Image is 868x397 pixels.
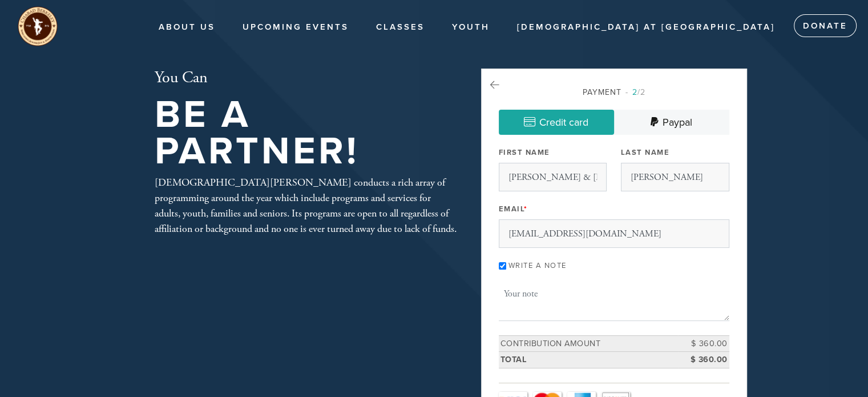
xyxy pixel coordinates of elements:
label: Write a note [508,261,567,270]
td: $ 360.00 [678,335,729,352]
td: $ 360.00 [678,352,729,368]
label: First Name [499,147,550,158]
a: [DEMOGRAPHIC_DATA] at [GEOGRAPHIC_DATA] [508,17,784,38]
a: About Us [150,17,224,38]
label: Email [499,204,528,214]
a: Classes [368,17,433,38]
a: Donate [794,14,857,37]
h1: Be A Partner! [155,97,457,170]
td: Total [499,352,678,368]
a: Credit card [499,110,614,135]
img: unnamed%20%283%29_0.png [17,6,58,47]
a: Upcoming Events [234,17,357,38]
label: Last Name [621,147,670,158]
a: Youth [443,17,498,38]
div: Payment [499,86,729,98]
span: /2 [625,87,645,97]
span: 2 [632,87,637,97]
td: Contribution Amount [499,335,678,352]
h2: You Can [155,69,457,88]
div: [DEMOGRAPHIC_DATA][PERSON_NAME] conducts a rich array of programming around the year which includ... [155,175,457,236]
a: Paypal [614,110,729,135]
span: This field is required. [524,204,528,214]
